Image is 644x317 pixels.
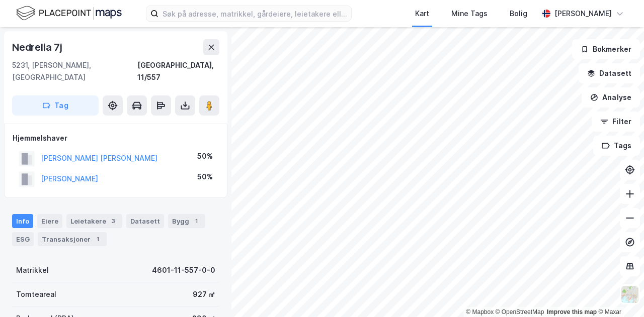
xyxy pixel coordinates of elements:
div: 1 [191,216,201,226]
div: Datasett [126,214,164,228]
iframe: Chat Widget [594,269,644,317]
button: Analyse [582,87,640,108]
div: 3 [108,216,118,226]
div: [GEOGRAPHIC_DATA], 11/557 [137,59,219,83]
div: Kontrollprogram for chat [594,269,644,317]
div: Tomteareal [16,288,56,300]
div: Bygg [168,214,205,228]
input: Søk på adresse, matrikkel, gårdeiere, leietakere eller personer [158,6,351,21]
img: logo.f888ab2527a4732fd821a326f86c7f29.svg [16,5,122,22]
div: Transaksjoner [38,232,107,246]
div: Nedrelia 7j [12,39,64,55]
a: Mapbox [466,308,494,315]
div: 927 ㎡ [193,288,215,300]
button: Datasett [579,63,640,83]
div: 5231, [PERSON_NAME], [GEOGRAPHIC_DATA] [12,59,137,83]
div: Eiere [37,214,62,228]
div: 1 [93,234,103,244]
button: Tag [12,95,99,116]
a: OpenStreetMap [496,308,544,315]
div: Leietakere [66,214,122,228]
div: ESG [12,232,34,246]
button: Filter [592,112,640,132]
div: Matrikkel [16,264,49,276]
div: [PERSON_NAME] [554,8,612,20]
div: 50% [197,150,213,162]
div: Bolig [510,8,527,20]
button: Bokmerker [572,39,640,59]
div: 4601-11-557-0-0 [152,264,215,276]
a: Improve this map [547,308,597,315]
div: Info [12,214,33,228]
div: Mine Tags [451,8,488,20]
div: Hjemmelshaver [13,132,219,144]
div: 50% [197,171,213,183]
button: Tags [593,136,640,156]
div: Kart [415,8,429,20]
